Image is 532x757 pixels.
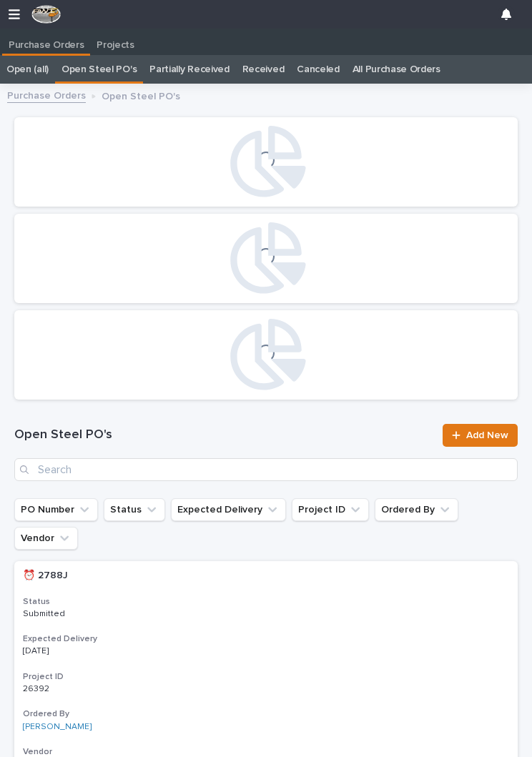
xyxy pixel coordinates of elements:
[23,633,509,645] h3: Expected Delivery
[7,86,86,103] a: Purchase Orders
[23,646,142,656] p: [DATE]
[375,498,458,521] button: Ordered By
[14,458,518,481] input: Search
[97,29,134,51] p: Projects
[23,609,142,619] p: Submitted
[23,722,92,732] a: [PERSON_NAME]
[171,498,286,521] button: Expected Delivery
[6,55,49,84] a: Open (all)
[14,498,98,521] button: PO Number
[242,55,285,84] a: Received
[61,55,137,84] a: Open Steel PO's
[297,55,340,84] a: Canceled
[2,29,90,54] a: Purchase Orders
[90,29,141,56] a: Projects
[14,527,78,550] button: Vendor
[292,498,369,521] button: Project ID
[149,55,229,84] a: Partially Received
[23,567,71,582] p: ⏰ 2788J
[443,424,518,447] a: Add New
[353,55,440,84] a: All Purchase Orders
[102,87,180,103] p: Open Steel PO's
[31,5,61,24] img: F4NWVRlRhyjtPQOJfFs5
[14,427,434,444] h1: Open Steel PO's
[23,681,52,694] p: 26392
[466,430,508,440] span: Add New
[104,498,165,521] button: Status
[9,29,84,51] p: Purchase Orders
[23,708,509,720] h3: Ordered By
[23,596,509,608] h3: Status
[23,671,509,683] h3: Project ID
